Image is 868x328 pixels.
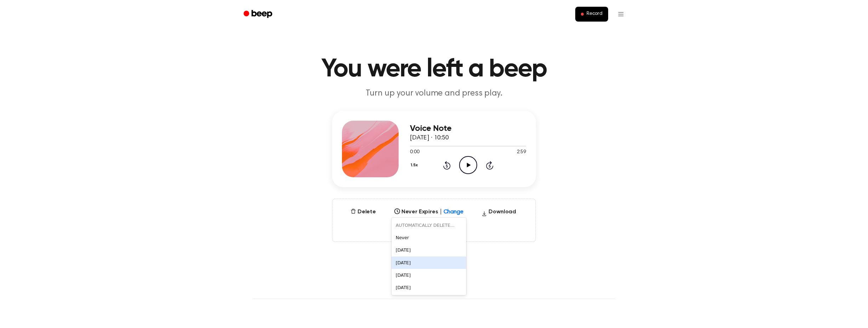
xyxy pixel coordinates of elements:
button: Open menu [612,6,629,23]
p: Turn up your volume and press play. [298,88,570,99]
a: Beep [239,7,279,21]
button: Download [479,208,519,219]
button: 1.5x [410,159,420,171]
span: 2:59 [517,149,526,156]
div: [DATE] [392,244,466,256]
button: Delete [348,208,379,216]
div: [DATE] [392,257,466,269]
div: AUTOMATICALLY DELETE... [392,219,466,231]
div: Never [392,231,466,244]
div: [DATE] [392,269,466,281]
span: [DATE] · 10:50 [410,135,449,141]
span: 0:00 [410,149,419,156]
button: Record [575,7,608,22]
h3: Voice Note [410,124,526,133]
div: [DATE] [392,281,466,294]
span: Record [587,11,603,17]
h1: You were left a beep [253,57,615,82]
